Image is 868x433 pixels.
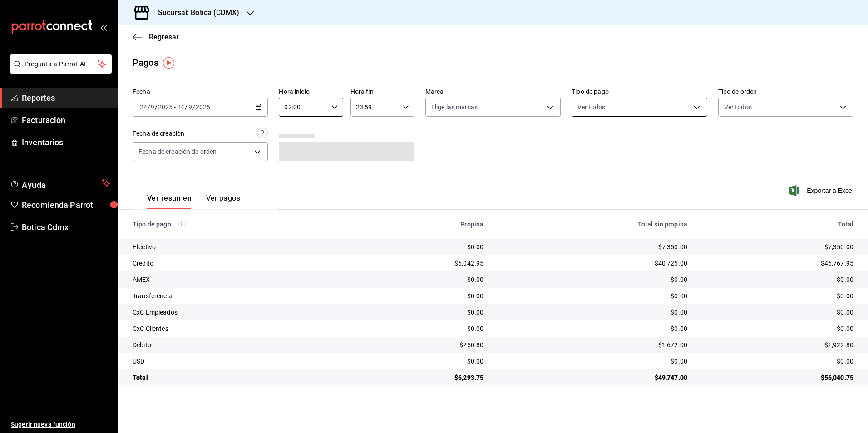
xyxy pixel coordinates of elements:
span: Botica Cdmx [22,221,110,233]
div: $0.00 [360,324,483,333]
div: AMEX [133,275,345,284]
div: Efectivo [133,242,345,251]
div: $49,747.00 [498,373,687,382]
div: $0.00 [702,291,853,300]
div: $0.00 [702,324,853,333]
input: -- [177,103,185,111]
div: Debito [133,340,345,349]
div: $0.00 [702,357,853,366]
div: $46,767.95 [702,259,853,268]
div: Pagos [133,56,158,69]
div: $1,672.00 [498,340,687,349]
label: Tipo de orden [718,89,853,95]
span: Elige las marcas [431,103,478,112]
div: $40,725.00 [498,259,687,268]
span: - [174,103,176,111]
span: / [192,103,195,111]
input: -- [188,103,192,111]
div: $0.00 [498,357,687,366]
h3: Sucursal: Botica (CDMX) [151,7,239,18]
div: $250.80 [360,340,483,349]
div: Tipo de pago [133,221,345,228]
div: $0.00 [360,242,483,251]
div: $0.00 [498,308,687,317]
div: $6,293.75 [360,373,483,382]
div: Total [133,373,345,382]
label: Tipo de pago [572,89,707,95]
button: Ver pagos [206,194,240,209]
label: Fecha [133,89,268,95]
div: Fecha de creación [133,129,184,138]
button: Exportar a Excel [791,185,853,196]
div: CxC Clientes [133,324,345,333]
a: Pregunta a Parrot AI [6,66,112,75]
div: $0.00 [702,308,853,317]
span: Ver todos [724,103,752,112]
span: Fecha de creación de orden [138,147,217,156]
label: Marca [425,89,561,95]
div: $56,040.75 [702,373,853,382]
svg: Los pagos realizados con Pay y otras terminales son montos brutos. [178,221,185,227]
span: Recomienda Parrot [22,199,110,211]
div: $0.00 [360,357,483,366]
div: CxC Empleados [133,308,345,317]
div: $0.00 [702,275,853,284]
div: $0.00 [360,275,483,284]
div: Total [702,221,853,228]
div: $7,350.00 [702,242,853,251]
div: Credito [133,259,345,268]
span: Regresar [149,33,179,41]
div: navigation tabs [147,194,240,209]
span: Sugerir nueva función [11,420,110,429]
label: Hora inicio [279,89,343,95]
div: $1,922.80 [702,340,853,349]
input: -- [139,103,148,111]
button: Pregunta a Parrot AI [10,54,112,74]
div: $6,042.95 [360,259,483,268]
div: $0.00 [360,308,483,317]
button: Regresar [133,33,179,41]
input: -- [150,103,155,111]
div: USD [133,357,345,366]
span: Pregunta a Parrot AI [25,59,98,69]
div: $0.00 [498,291,687,300]
span: Ver todos [577,103,605,112]
div: Propina [360,221,483,228]
div: $0.00 [498,275,687,284]
span: Ayuda [22,178,99,189]
label: Hora fin [350,89,414,95]
span: Facturación [22,114,110,126]
input: ---- [195,103,211,111]
span: / [185,103,187,111]
div: $7,350.00 [498,242,687,251]
span: / [155,103,158,111]
img: Tooltip marker [163,57,174,69]
span: Reportes [22,92,110,104]
button: open_drawer_menu [100,24,107,31]
span: / [148,103,150,111]
span: Inventarios [22,136,110,148]
div: $0.00 [498,324,687,333]
div: $0.00 [360,291,483,300]
div: Total sin propina [498,221,687,228]
input: ---- [158,103,173,111]
button: Ver resumen [147,194,192,209]
div: Transferencia [133,291,345,300]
